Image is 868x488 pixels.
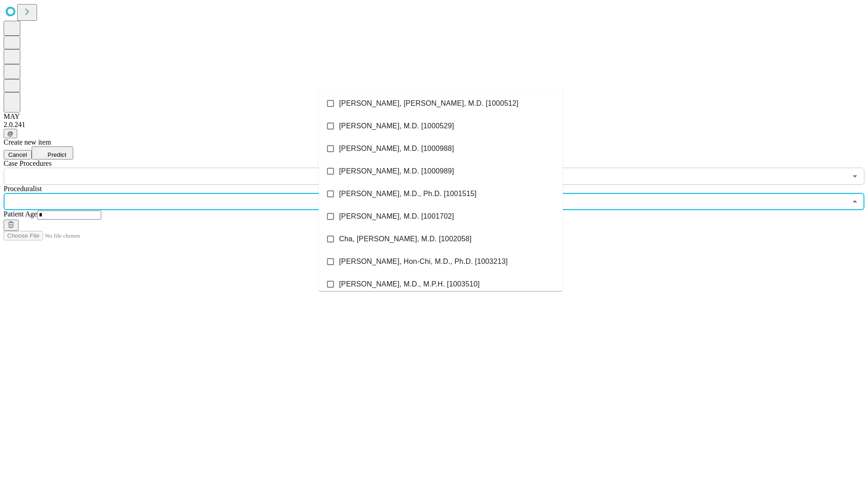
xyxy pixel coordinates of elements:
[8,151,27,158] span: Cancel
[339,143,454,154] span: [PERSON_NAME], M.D. [1000988]
[339,98,519,109] span: [PERSON_NAME], [PERSON_NAME], M.D. [1000512]
[32,146,73,160] button: Predict
[339,188,476,199] span: [PERSON_NAME], M.D., Ph.D. [1001515]
[339,256,508,267] span: [PERSON_NAME], Hon-Chi, M.D., Ph.D. [1003213]
[4,160,52,167] span: Scheduled Procedure
[339,234,472,244] span: Cha, [PERSON_NAME], M.D. [1002058]
[4,113,864,121] div: MAY
[339,211,454,222] span: [PERSON_NAME], M.D. [1001702]
[4,129,17,138] button: @
[339,166,454,177] span: [PERSON_NAME], M.D. [1000989]
[7,130,14,137] span: @
[4,150,32,160] button: Cancel
[4,138,51,146] span: Create new item
[4,185,42,192] span: Proceduralist
[4,210,37,218] span: Patient Age
[849,170,861,183] button: Open
[47,151,66,158] span: Predict
[4,121,864,129] div: 2.0.241
[339,279,480,290] span: [PERSON_NAME], M.D., M.P.H. [1003510]
[849,195,861,208] button: Close
[339,121,454,131] span: [PERSON_NAME], M.D. [1000529]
